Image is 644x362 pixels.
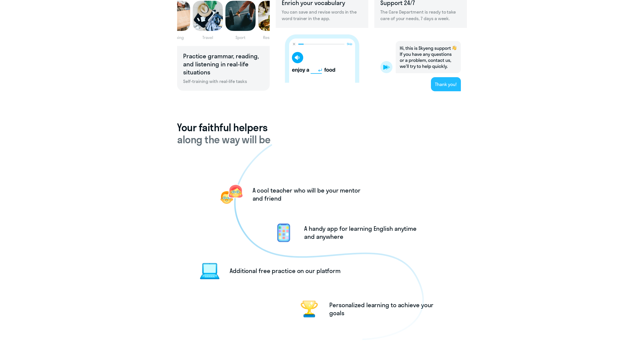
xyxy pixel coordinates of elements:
p: You can save and revise words in the word trainer in the app. [282,9,362,22]
h4: Your faithful helpers [177,121,467,133]
img: vocab [276,28,368,83]
h5: along the way will be [177,133,467,146]
img: laptop [198,259,222,283]
img: teachers [218,182,245,206]
img: support [374,28,467,97]
img: phone [272,220,296,245]
p: Additional free practice on our platform [230,267,341,275]
p: The Care Department is ready to take care of your needs, 7 days a week. [380,9,461,22]
p: Self-training with real-life tasks [183,78,264,85]
h6: Practice grammar, reading, and listening in real-life situations [183,52,264,76]
img: cup [297,297,321,321]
